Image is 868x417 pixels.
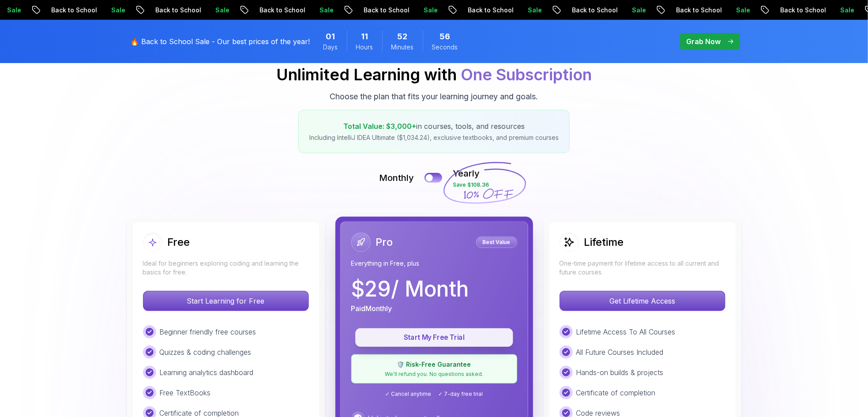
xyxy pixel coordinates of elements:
[624,6,652,15] p: Sale
[560,259,725,277] p: One-time payment for lifetime access to all current and future courses.
[343,122,416,131] span: Total Value: $3,000+
[576,387,656,398] p: Certificate of completion
[351,278,469,300] p: $ 29 / Month
[560,291,725,311] button: Get Lifetime Access
[365,333,503,343] p: Start My Free Trial
[355,328,513,347] button: Start My Free Trial
[461,65,592,84] span: One Subscription
[832,6,860,15] p: Sale
[356,43,373,52] span: Hours
[560,297,725,305] a: Get Lifetime Access
[312,6,340,15] p: Sale
[160,347,252,357] p: Quizzes & coding challenges
[520,6,548,15] p: Sale
[772,6,832,15] p: Back to School
[576,327,676,337] p: Lifetime Access To All Courses
[351,259,517,268] p: Everything in Free, plus
[147,6,207,15] p: Back to School
[330,90,538,103] p: Choose the plan that fits your learning journey and goals.
[143,291,309,311] button: Start Learning for Free
[379,172,414,184] p: Monthly
[351,303,392,314] p: Paid Monthly
[460,6,520,15] p: Back to School
[43,6,103,15] p: Back to School
[309,121,559,131] p: in courses, tools, and resources
[357,371,511,378] p: We'll refund you. No questions asked.
[385,391,431,398] span: ✓ Cancel anytime
[207,6,236,15] p: Sale
[160,327,256,337] p: Beginner friendly free courses
[477,238,516,247] p: Best Value
[560,291,725,311] p: Get Lifetime Access
[687,36,721,47] p: Grab Now
[356,6,416,15] p: Back to School
[143,297,309,305] a: Start Learning for Free
[584,235,624,249] h2: Lifetime
[391,43,414,52] span: Minutes
[357,360,511,369] p: 🛡️ Risk-Free Guarantee
[438,391,483,398] span: ✓ 7-day free trial
[440,30,450,43] span: 56 Seconds
[432,43,458,52] span: Seconds
[276,66,592,83] h2: Unlimited Learning with
[576,347,664,357] p: All Future Courses Included
[564,6,624,15] p: Back to School
[576,367,664,378] p: Hands-on builds & projects
[326,30,335,43] span: 1 Days
[143,259,309,277] p: Ideal for beginners exploring coding and learning the basics for free.
[668,6,728,15] p: Back to School
[361,30,368,43] span: 11 Hours
[398,30,408,43] span: 52 Minutes
[160,387,211,398] p: Free TextBooks
[376,235,393,249] h2: Pro
[103,6,132,15] p: Sale
[728,6,756,15] p: Sale
[131,36,310,47] p: 🔥 Back to School Sale - Our best prices of the year!
[143,291,308,311] p: Start Learning for Free
[416,6,444,15] p: Sale
[160,367,254,378] p: Learning analytics dashboard
[252,6,312,15] p: Back to School
[309,133,559,142] p: Including IntelliJ IDEA Ultimate ($1,034.24), exclusive textbooks, and premium courses
[168,235,190,249] h2: Free
[323,43,338,52] span: Days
